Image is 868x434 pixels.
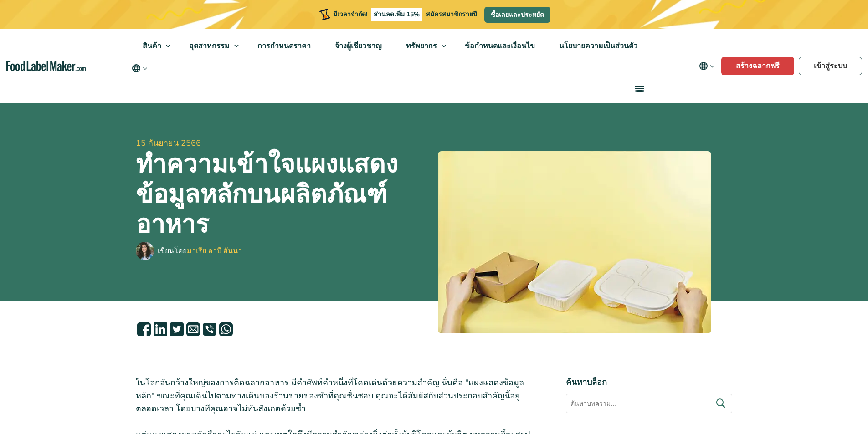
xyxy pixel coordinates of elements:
a: ข้อกำหนดและเงื่อนไข [453,29,545,63]
a: สร้างฉลากฟรี [721,57,794,75]
a: มาเรีย อาบี ฮันนา [187,246,242,256]
font: 15 กันยายน 2566 [136,138,201,148]
font: อุตสาหกรรม [189,41,230,51]
img: มาเรีย อาบี ฮันนา - ผู้ทำฉลากอาหาร [136,242,154,260]
a: ซื้อเลยและประหยัด [484,7,550,23]
a: การกำหนดราคา [246,29,321,63]
a: ทรัพยากร [394,29,451,63]
font: สร้างฉลากฟรี [736,61,780,71]
font: จ้างผู้เชี่ยวชาญ [335,41,382,51]
a: เข้าสู่ระบบ [799,57,862,75]
font: ทำความเข้าใจแผงแสดงข้อมูลหลักบนผลิตภัณฑ์อาหาร [136,147,398,241]
button: เปลี่ยนภาษา [131,63,149,74]
font: เข้าสู่ระบบ [814,61,847,71]
font: ส่วนลดเพิ่ม 15% [374,10,420,19]
a: อุตสาหกรรม [177,29,243,63]
a: นโยบายความเป็นส่วนตัว [547,29,647,63]
input: ค้นหาบทความ... [566,394,732,413]
font: ในโลกอันกว้างใหญ่ของการติดฉลากอาหาร มีคำศัพท์คำหนึ่งที่โดดเด่นด้วยความสำคัญ นั่นคือ "แผงแสดงข้อมู... [136,377,524,414]
a: สินค้า [131,29,175,63]
font: ข้อกำหนดและเงื่อนไข [465,41,535,51]
font: สมัครสมาชิกรายปี [426,10,477,19]
font: นโยบายความเป็นส่วนตัว [559,41,637,51]
a: หน้าแรกของโปรแกรมสร้างฉลากอาหาร [6,61,86,71]
font: สินค้า [143,41,161,51]
font: ทรัพยากร [406,41,437,51]
button: เปลี่ยนภาษา [693,57,721,75]
font: มีเวลาจำกัด! [333,10,367,19]
font: การกำหนดราคา [257,41,311,51]
a: จ้างผู้เชี่ยวชาญ [323,29,392,63]
a: เมนู [624,74,653,103]
font: เขียนโดย [158,246,187,256]
font: ซื้อเลยและประหยัด [491,10,544,19]
font: ค้นหาบล็อก [566,377,607,388]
